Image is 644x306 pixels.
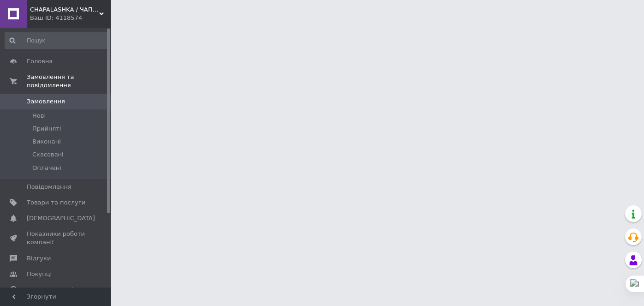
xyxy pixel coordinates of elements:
span: Товари та послуги [27,198,85,207]
div: Ваш ID: 4118574 [30,14,111,22]
span: Відгуки [27,254,51,263]
span: Скасовані [32,150,64,159]
span: Каталог ProSale [27,286,77,294]
span: Прийняті [32,125,61,133]
span: Повідомлення [27,183,72,191]
span: Покупці [27,270,52,278]
span: Оплачені [32,164,61,172]
input: Пошук [5,32,109,49]
span: CHAPALASHKA / ЧАПАЛАШКА - магазин актуальних речей [30,6,99,14]
span: Нові [32,112,46,120]
span: Замовлення [27,97,65,106]
span: [DEMOGRAPHIC_DATA] [27,214,95,222]
span: Головна [27,57,53,66]
span: Замовлення та повідомлення [27,73,111,90]
span: Показники роботи компанії [27,230,85,246]
span: Виконані [32,138,61,146]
